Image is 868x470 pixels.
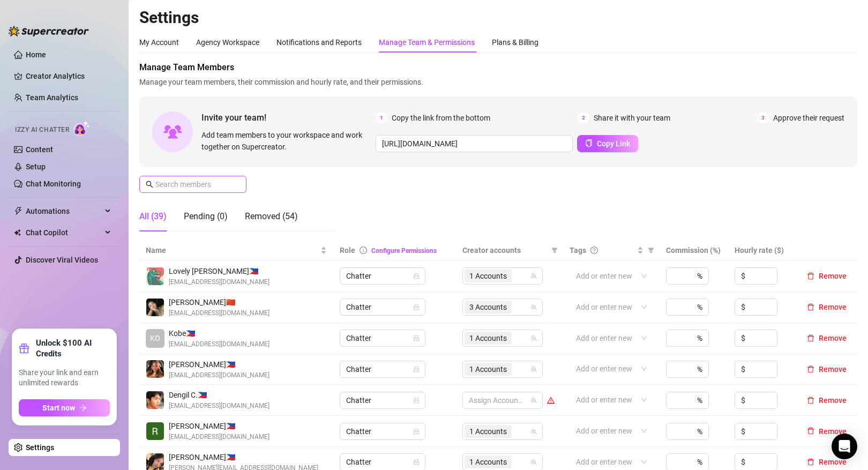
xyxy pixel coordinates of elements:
span: Invite your team! [201,111,376,124]
span: Name [146,244,318,256]
span: lock [413,273,420,279]
div: Plans & Billing [492,36,538,48]
span: team [530,335,537,341]
span: 1 Accounts [465,332,512,345]
span: lock [413,335,420,341]
th: Hourly rate ($) [728,240,796,261]
div: Manage Team & Permissions [379,36,475,48]
div: Open Intercom Messenger [832,434,857,459]
span: filter [646,242,656,258]
button: Remove [803,301,851,314]
img: AI Chatter [73,121,90,136]
span: team [530,304,537,310]
span: delete [807,427,814,435]
div: Notifications and Reports [276,36,362,48]
div: All (39) [139,210,167,223]
span: Remove [819,365,847,374]
span: 2 [578,112,589,124]
span: lock [413,459,420,465]
img: Yvanne Pingol [146,299,164,316]
span: 1 Accounts [469,332,507,344]
span: [PERSON_NAME] 🇵🇭 [169,420,270,432]
span: 1 Accounts [469,456,507,468]
span: question-circle [590,247,598,254]
span: Chatter [346,423,419,439]
a: Configure Permissions [371,247,437,255]
span: 1 [376,112,387,124]
span: Copy Link [597,139,630,148]
span: Add team members to your workspace and work together on Supercreator. [201,129,371,153]
th: Name [139,240,333,261]
span: Remove [819,272,847,280]
span: Automations [26,203,102,220]
button: Remove [803,425,851,438]
span: team [530,273,537,279]
span: [EMAIL_ADDRESS][DOMAIN_NAME] [169,370,270,381]
span: search [146,181,153,188]
span: Dengil C. 🇵🇭 [169,389,270,401]
span: filter [551,247,558,253]
span: [EMAIL_ADDRESS][DOMAIN_NAME] [169,308,270,318]
span: Chat Copilot [26,224,102,241]
span: Share your link and earn unlimited rewards [19,368,110,389]
span: team [530,459,537,465]
span: 1 Accounts [469,270,507,282]
img: Riza Joy Barrera [146,422,164,440]
a: Setup [26,162,46,171]
span: delete [807,334,814,342]
a: Chat Monitoring [26,180,81,188]
button: Remove [803,456,851,468]
span: gift [19,343,29,354]
span: 3 [757,112,769,124]
img: Dengil Consigna [146,391,164,409]
span: 1 Accounts [465,363,512,376]
span: Chatter [346,330,419,346]
span: delete [807,397,814,404]
span: Remove [819,334,847,342]
span: team [530,397,537,404]
div: Removed (54) [245,210,298,223]
span: Approve their request [773,112,844,124]
span: Remove [819,458,847,466]
span: Manage Team Members [139,61,857,74]
span: 1 Accounts [465,425,512,438]
span: delete [807,365,814,373]
h2: Settings [139,8,857,28]
span: team [530,428,537,435]
th: Commission (%) [660,240,728,261]
span: lock [413,397,420,404]
span: team [530,366,537,372]
a: Settings [26,443,54,452]
span: Chatter [346,454,419,470]
span: [EMAIL_ADDRESS][DOMAIN_NAME] [169,277,270,287]
span: delete [807,458,814,466]
a: Home [26,50,46,59]
span: 3 Accounts [469,301,507,313]
span: lock [413,428,420,435]
span: KO [150,332,160,344]
span: 3 Accounts [465,301,512,314]
span: lock [413,366,420,372]
span: filter [648,247,654,253]
span: Manage your team members, their commission and hourly rate, and their permissions. [139,76,857,88]
strong: Unlock $100 AI Credits [36,338,110,359]
span: delete [807,303,814,311]
div: Agency Workspace [196,36,259,48]
a: Creator Analytics [26,68,111,85]
span: thunderbolt [14,207,23,215]
button: Remove [803,270,851,282]
span: Tags [570,244,586,256]
span: Chatter [346,361,419,377]
span: warning [547,397,555,404]
span: Izzy AI Chatter [15,125,69,135]
span: [PERSON_NAME] 🇵🇭 [169,359,270,370]
span: 1 Accounts [469,363,507,375]
span: Creator accounts [462,244,547,256]
span: [EMAIL_ADDRESS][DOMAIN_NAME] [169,401,270,411]
img: Chat Copilot [14,229,21,236]
button: Remove [803,363,851,376]
span: info-circle [360,247,367,254]
span: [PERSON_NAME] 🇨🇳 [169,296,270,308]
a: Team Analytics [26,93,78,102]
span: Chatter [346,299,419,315]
